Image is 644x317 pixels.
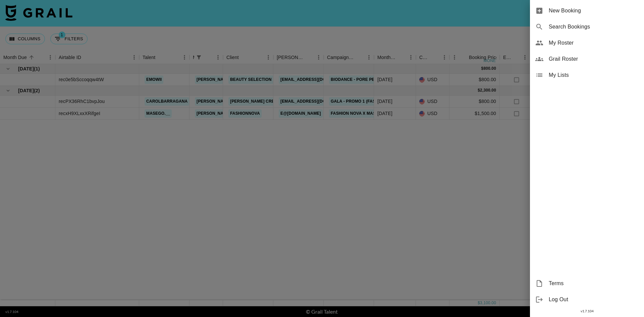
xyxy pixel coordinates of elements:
span: Log Out [549,296,639,304]
div: My Lists [530,67,644,83]
div: v 1.7.104 [530,308,644,315]
span: Search Bookings [549,23,639,31]
div: My Roster [530,35,644,51]
span: Grail Roster [549,55,639,63]
div: New Booking [530,3,644,19]
div: Log Out [530,292,644,308]
span: Terms [549,279,639,287]
span: My Lists [549,71,639,79]
div: Search Bookings [530,19,644,35]
div: Terms [530,275,644,292]
span: New Booking [549,7,639,15]
span: My Roster [549,39,639,47]
div: Grail Roster [530,51,644,67]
